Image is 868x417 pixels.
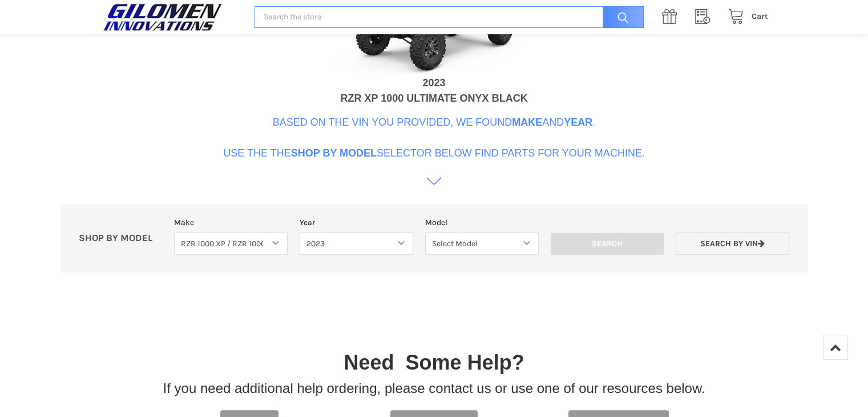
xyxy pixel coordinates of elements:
a: Search by VIN [676,232,789,255]
p: SHOP BY MODEL [72,232,168,244]
b: Year [564,117,592,128]
p: If you need additional help ordering, please contact us or use one of our resources below. [163,378,705,399]
div: RZR XP 1000 ULTIMATE ONYX BLACK [340,91,527,106]
p: Based on the VIN you provided, we found and . Use the the selector below find parts for your mach... [223,115,645,161]
input: Search [551,233,664,255]
input: Search the store [255,6,643,29]
span: Cart [752,11,768,21]
b: Make [512,117,542,128]
b: Shop By Model [291,147,377,159]
a: Cart [722,10,768,24]
div: 2023 [422,75,445,91]
label: Model [425,216,539,228]
a: Top of Page [823,335,848,360]
input: Search [597,6,644,29]
a: GILOMEN INNOVATIONS [100,3,243,31]
img: GILOMEN INNOVATIONS [100,3,225,31]
p: Need Some Help? [344,347,524,378]
label: Year [300,216,413,228]
label: Make [174,216,288,228]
